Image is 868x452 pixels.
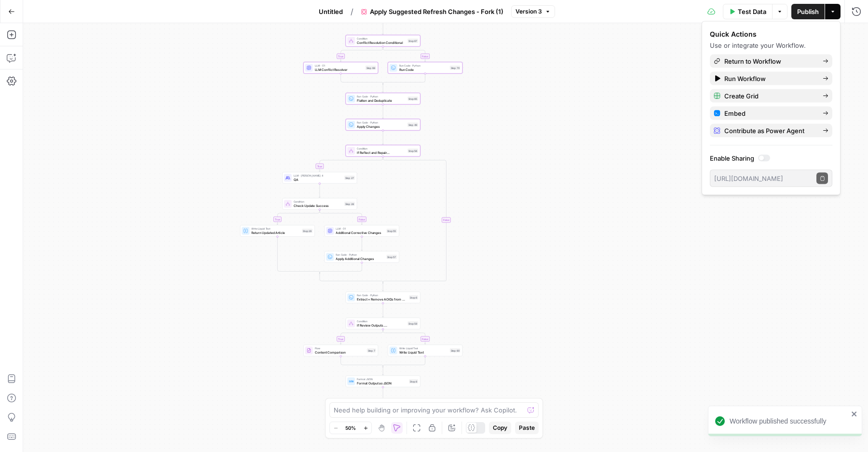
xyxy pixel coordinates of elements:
[382,366,384,375] g: Edge from step_59-conditional-end to step_8
[346,376,420,387] div: Format JSONFormat Output as JSONStep 8
[388,62,462,74] div: Run Code · PythonRun CodeStep 70
[724,109,815,118] span: Embed
[710,41,806,49] span: Use or integrate your Workflow.
[303,345,378,356] div: FlowContent ComparisonStep 7
[383,356,425,368] g: Edge from step_60 to step_59-conditional-end
[724,56,815,66] span: Return to Workflow
[344,202,355,206] div: Step 28
[493,424,507,432] span: Copy
[724,91,815,101] span: Create Grid
[357,150,406,155] span: If Reflect and Repair...
[382,282,384,291] g: Edge from step_56-conditional-end to step_6
[357,124,406,129] span: Apply Changes
[294,174,342,178] span: LLM · [PERSON_NAME] 4
[357,40,406,45] span: Conflict Resolution Conditional
[382,387,384,401] g: Edge from step_8 to end
[251,230,300,235] span: Return Updated Article
[738,7,766,16] span: Test Data
[336,227,384,231] span: LLM · O1
[382,21,384,35] g: Edge from step_66 to step_67
[407,321,418,326] div: Step 59
[336,230,384,235] span: Additional Corrective Changes
[724,126,815,136] span: Contribute as Power Agent
[489,422,511,434] button: Copy
[346,318,420,329] div: ConditionIf Review Outputs....Step 59
[710,29,832,39] div: Quick Actions
[294,177,342,182] span: QA
[346,35,420,47] div: ConditionConflict Resolution ConditionalStep 67
[307,348,312,353] img: vrinnnclop0vshvmafd7ip1g7ohf
[367,348,376,353] div: Step 7
[240,225,315,237] div: Write Liquid TextReturn Updated ArticleStep 29
[340,329,383,344] g: Edge from step_59 to step_7
[519,424,535,432] span: Paste
[320,273,383,284] g: Edge from step_28-conditional-end to step_56-conditional-end
[399,64,448,68] span: Run Code · Python
[336,253,384,257] span: Run Code · Python
[325,251,399,263] div: Run Code · PythonApply Additional ChangesStep 57
[382,105,384,119] g: Edge from step_65 to step_49
[251,227,300,231] span: Write Liquid Text
[450,66,461,70] div: Step 70
[357,323,406,328] span: If Review Outputs....
[325,225,399,237] div: LLM · O1Additional Corrective ChangesStep 55
[386,229,397,233] div: Step 55
[382,131,384,145] g: Edge from step_49 to step_56
[724,74,815,83] span: Run Workflow
[383,157,446,284] g: Edge from step_56 to step_56-conditional-end
[382,83,384,93] g: Edge from step_67-conditional-end to step_65
[355,4,509,19] button: Apply Suggested Refresh Changes - Fork (1)
[357,381,407,385] span: Format Output as JSON
[407,39,418,43] div: Step 67
[357,297,407,301] span: Extract + Remove AOIDs from Updated Article
[357,147,406,151] span: Condition
[710,153,832,163] label: Enable Sharing
[407,149,418,153] div: Step 56
[346,292,420,303] div: Run Code · PythonExtract + Remove AOIDs from Updated ArticleStep 6
[399,350,448,355] span: Write Liquid Text
[366,66,376,70] div: Step 68
[346,145,420,157] div: ConditionIf Reflect and Repair...Step 56
[315,67,364,72] span: LLM Conflict Resolver
[388,345,462,356] div: Write Liquid TextWrite Liquid TextStep 60
[409,295,418,300] div: Step 6
[277,210,320,225] g: Edge from step_28 to step_29
[357,95,406,98] span: Run Code · Python
[340,47,383,62] g: Edge from step_67 to step_68
[319,157,383,172] g: Edge from step_56 to step_27
[303,62,378,74] div: LLM · O1LLM Conflict ResolverStep 68
[294,203,342,208] span: Check Update Success
[730,416,848,426] div: Workflow published successfully
[282,198,357,210] div: ConditionCheck Update SuccessStep 28
[277,237,320,274] g: Edge from step_29 to step_28-conditional-end
[319,7,343,16] span: Untitled
[344,176,355,180] div: Step 27
[357,319,406,323] span: Condition
[319,184,320,198] g: Edge from step_27 to step_28
[357,121,406,124] span: Run Code · Python
[407,96,418,101] div: Step 65
[450,348,461,353] div: Step 60
[320,263,362,274] g: Edge from step_57 to step_28-conditional-end
[361,237,363,251] g: Edge from step_55 to step_57
[302,229,312,233] div: Step 29
[797,7,819,16] span: Publish
[357,37,406,41] span: Condition
[294,200,342,204] span: Condition
[315,64,364,68] span: LLM · O1
[383,74,425,85] g: Edge from step_70 to step_67-conditional-end
[511,5,555,18] button: Version 3
[382,303,384,317] g: Edge from step_6 to step_59
[341,74,383,85] g: Edge from step_68 to step_67-conditional-end
[357,293,407,297] span: Run Code · Python
[351,6,353,17] span: /
[345,424,356,432] span: 50%
[315,350,365,355] span: Content Comparison
[370,7,503,16] span: Apply Suggested Refresh Changes - Fork (1)
[399,67,448,72] span: Run Code
[282,172,357,184] div: LLM · [PERSON_NAME] 4QAStep 27
[315,346,365,350] span: Flow
[346,119,420,131] div: Run Code · PythonApply ChangesStep 49
[399,346,448,350] span: Write Liquid Text
[357,377,407,381] span: Format JSON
